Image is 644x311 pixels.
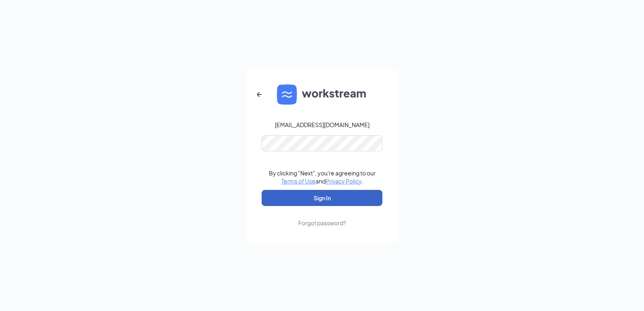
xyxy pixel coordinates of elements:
[281,177,316,185] a: Terms of Use
[298,219,346,227] div: Forgot password?
[277,84,367,105] img: WS logo and Workstream text
[269,169,376,185] div: By clicking "Next", you're agreeing to our and .
[250,85,269,104] button: ArrowLeftNew
[326,177,361,185] a: Privacy Policy
[298,206,346,227] a: Forgot password?
[275,121,369,129] div: [EMAIL_ADDRESS][DOMAIN_NAME]
[254,90,264,99] svg: ArrowLeftNew
[262,190,382,206] button: Sign In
